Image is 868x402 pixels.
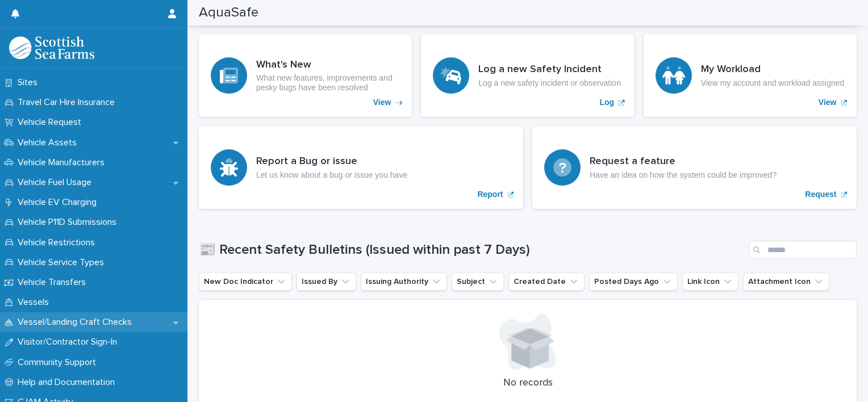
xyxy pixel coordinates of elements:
[13,297,58,308] p: Vessels
[13,337,126,347] p: Visitor/Contractor Sign-In
[749,241,857,259] input: Search
[256,170,407,180] p: Let us know about a bug or issue you have
[478,64,621,76] h3: Log a new Safety Incident
[13,237,104,248] p: Vehicle Restrictions
[13,157,114,168] p: Vehicle Manufacturers
[361,273,447,291] button: Issuing Authority
[13,137,86,148] p: Vehicle Assets
[199,5,258,21] h2: AquaSafe
[13,317,141,328] p: Vessel/Landing Craft Checks
[590,156,777,168] h3: Request a feature
[297,273,356,291] button: Issued By
[743,273,829,291] button: Attachment Icon
[13,77,47,88] p: Sites
[421,34,634,117] a: Log
[701,78,845,88] p: View my account and workload assigned
[508,273,585,291] button: Created Date
[805,190,836,199] p: Request
[212,377,843,390] p: No records
[13,197,106,208] p: Vehicle EV Charging
[644,34,857,117] a: View
[532,126,857,209] a: Request
[199,126,523,209] a: Report
[452,273,504,291] button: Subject
[589,273,678,291] button: Posted Days Ago
[199,273,292,291] button: New Doc Indicator
[13,257,113,268] p: Vehicle Service Types
[256,73,400,93] p: What new features, improvements and pesky bugs have been resolved
[590,170,777,180] p: Have an idea on how the system could be improved?
[199,34,412,117] a: View
[13,277,95,288] p: Vehicle Transfers
[478,78,621,88] p: Log a new safety incident or observation
[13,177,101,188] p: Vehicle Fuel Usage
[819,98,837,107] p: View
[373,98,391,107] p: View
[13,217,126,228] p: Vehicle P11D Submissions
[13,97,124,108] p: Travel Car Hire Insurance
[256,59,400,72] h3: What's New
[600,98,615,107] p: Log
[199,242,744,258] h1: 📰 Recent Safety Bulletins (Issued within past 7 Days)
[9,36,94,59] img: bPIBxiqnSb2ggTQWdOVV
[477,190,503,199] p: Report
[256,156,407,168] h3: Report a Bug or issue
[13,377,124,388] p: Help and Documentation
[701,64,845,76] h3: My Workload
[13,357,105,368] p: Community Support
[13,117,90,128] p: Vehicle Request
[682,273,738,291] button: Link Icon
